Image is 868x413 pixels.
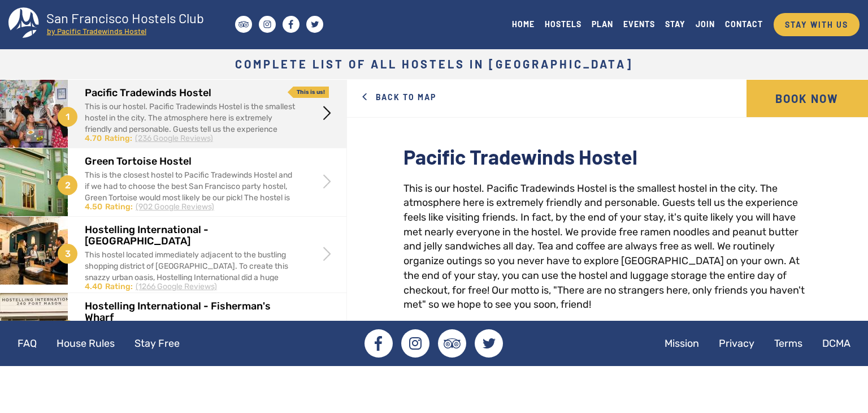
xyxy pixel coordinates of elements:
[507,16,540,32] a: HOME
[765,329,811,358] a: Terms
[774,13,860,36] a: STAY WITH US
[85,301,296,324] h2: Hostelling International - Fisherman's Wharf
[813,329,860,358] a: DCMA
[540,16,587,32] a: HOSTELS
[710,329,763,358] a: Privacy
[355,80,442,115] a: Back to Map
[58,175,77,195] span: 2
[47,329,124,358] a: House Rules
[401,329,429,358] a: Instagram
[85,133,102,144] div: 4.70
[85,225,296,247] h2: Hostelling International - [GEOGRAPHIC_DATA]
[85,101,296,158] div: This is our hostel. Pacific Tradewinds Hostel is the smallest hostel in the city. The atmosphere ...
[125,329,189,358] a: Stay Free
[85,170,296,238] div: This is the closest hostel to Pacific Tradewinds Hostel and if we had to choose the best San Fran...
[85,201,102,213] div: 4.50
[403,182,811,312] div: This is our hostel. Pacific Tradewinds Hostel is the smallest hostel in the city. The atmosphere ...
[587,16,618,32] a: PLAN
[105,281,133,292] div: Rating:
[364,329,393,358] a: Facebook
[8,7,215,41] a: San Francisco Hostels Club by Pacific Tradewinds Hostel
[105,133,132,144] div: Rating:
[105,201,133,213] div: Rating:
[8,329,46,358] a: FAQ
[618,16,660,32] a: EVENTS
[475,329,503,358] a: Twitter
[58,244,77,264] span: 3
[135,133,213,144] div: (236 Google Reviews)
[438,329,466,358] a: Tripadvisor
[47,26,146,36] tspan: by Pacific Tradewinds Hostel
[136,201,214,213] div: (902 Google Reviews)
[85,88,296,99] h2: Pacific Tradewinds Hostel
[85,281,102,292] div: 4.40
[747,80,868,117] a: Book Now
[58,107,77,127] span: 1
[58,320,77,340] span: 4
[660,16,691,32] a: STAY
[136,281,217,292] div: (1266 Google Reviews)
[720,16,768,32] a: CONTACT
[691,16,720,32] a: JOIN
[85,156,296,167] h2: Green Tortoise Hostel
[46,10,204,26] tspan: San Francisco Hostels Club
[403,145,811,168] h2: Pacific Tradewinds Hostel
[656,329,708,358] a: Mission
[85,249,296,317] div: This hostel located immediately adjacent to the bustling shopping district of [GEOGRAPHIC_DATA]. ...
